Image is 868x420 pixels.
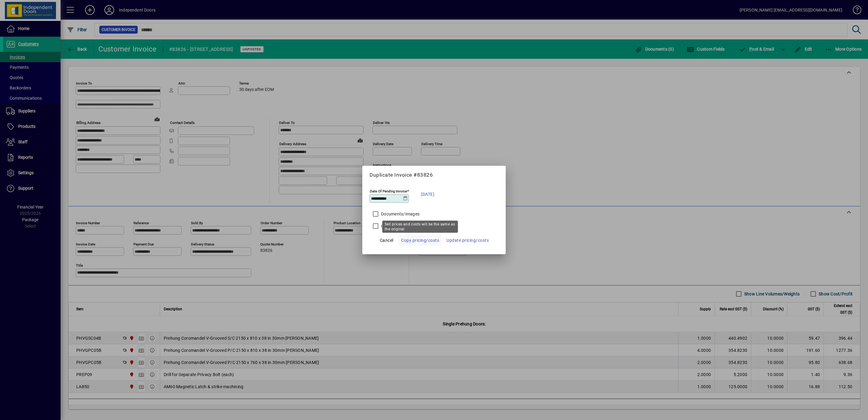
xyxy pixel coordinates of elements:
button: Update pricing/costs [444,235,491,246]
span: Cancel [380,237,393,244]
label: Documents/Images [380,211,419,217]
button: Copy pricing/costs [399,235,442,246]
span: Update pricing/costs [446,237,489,244]
span: [DATE] [421,191,434,198]
button: Cancel [377,235,396,246]
button: [DATE] [418,187,437,202]
h5: Duplicate Invoice #83826 [370,172,498,178]
div: Sell prices and costs will be the same as the original [382,221,458,233]
span: Copy pricing/costs [401,237,439,244]
mat-label: Date Of Pending Invoice [370,189,407,193]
